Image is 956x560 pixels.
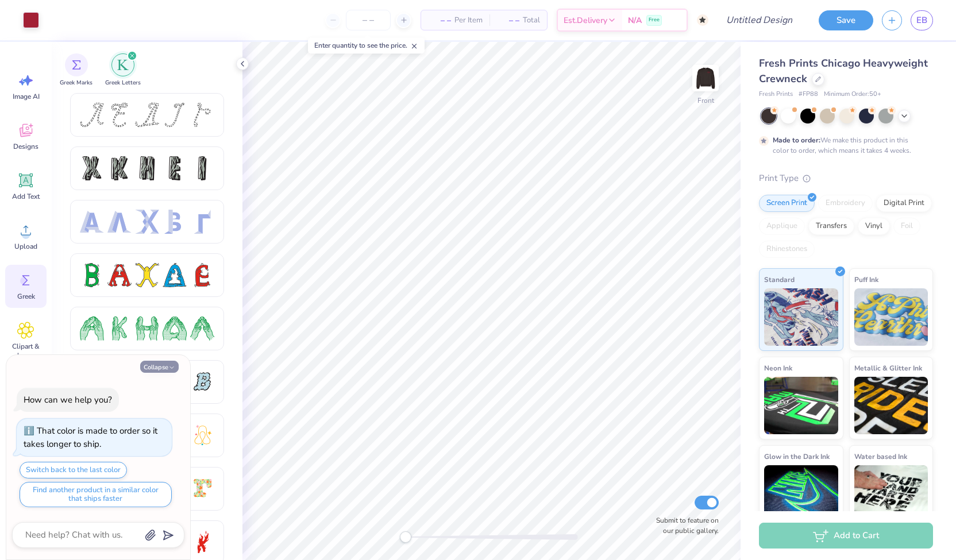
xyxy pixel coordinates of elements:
strong: Made to order: [773,136,820,145]
span: Free [649,16,660,24]
div: Print Type [759,172,933,185]
span: Fresh Prints [759,90,793,99]
span: Est. Delivery [564,14,607,26]
span: N/A [628,14,642,26]
span: Fresh Prints Chicago Heavyweight Crewneck [759,56,928,86]
img: Neon Ink [764,377,838,434]
span: Neon Ink [764,362,792,374]
a: EB [911,10,933,30]
span: Metallic & Glitter Ink [854,362,922,374]
span: Greek [17,292,35,301]
span: Add Text [12,192,40,201]
div: Transfers [808,218,854,235]
img: Glow in the Dark Ink [764,465,838,523]
span: Water based Ink [854,450,907,462]
span: Greek Letters [105,79,141,87]
span: Upload [14,242,37,251]
span: Total [523,14,540,26]
img: Water based Ink [854,465,928,523]
img: Puff Ink [854,288,928,346]
input: Untitled Design [717,9,801,32]
div: Applique [759,218,805,235]
img: Front [694,67,717,90]
span: Greek Marks [60,79,92,87]
div: Screen Print [759,195,815,212]
div: Enter quantity to see the price. [308,37,425,53]
span: Image AI [13,92,40,101]
div: filter for Greek Letters [105,53,141,87]
button: Switch back to the last color [20,462,127,478]
div: Digital Print [876,195,932,212]
span: Minimum Order: 50 + [824,90,881,99]
span: # FP88 [799,90,818,99]
span: Glow in the Dark Ink [764,450,830,462]
img: Greek Marks Image [72,60,81,69]
div: How can we help you? [24,394,112,405]
span: Designs [13,142,38,151]
div: Foil [893,218,920,235]
div: Front [697,95,714,106]
div: Embroidery [818,195,873,212]
div: filter for Greek Marks [60,53,92,87]
span: Puff Ink [854,273,878,285]
button: filter button [105,53,141,87]
button: filter button [60,53,92,87]
span: Clipart & logos [7,342,45,360]
label: Submit to feature on our public gallery. [650,515,719,536]
div: Rhinestones [759,241,815,258]
div: Accessibility label [400,531,411,543]
span: Per Item [454,14,483,26]
div: That color is made to order so it takes longer to ship. [24,425,157,450]
span: – – [428,14,451,26]
span: – – [496,14,519,26]
span: Standard [764,273,795,285]
div: We make this product in this color to order, which means it takes 4 weeks. [773,135,914,156]
img: Greek Letters Image [117,59,129,71]
img: Metallic & Glitter Ink [854,377,928,434]
span: EB [916,14,927,27]
button: Find another product in a similar color that ships faster [20,482,172,507]
input: – – [346,10,391,30]
button: Collapse [140,361,179,373]
div: Vinyl [858,218,890,235]
button: Save [819,10,873,30]
img: Standard [764,288,838,346]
